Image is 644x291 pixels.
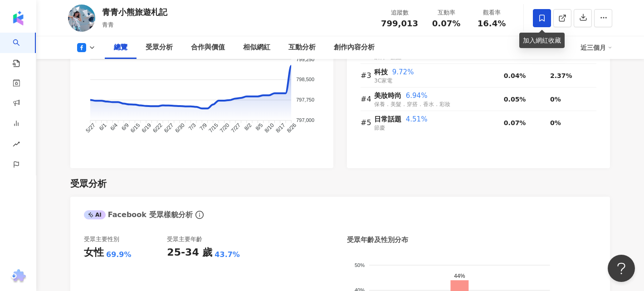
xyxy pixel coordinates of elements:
[608,255,635,282] iframe: Help Scout Beacon - Open
[504,119,526,126] span: 0.07%
[198,122,208,132] tspan: 7/9
[519,33,565,48] div: 加入網紅收藏
[146,42,173,53] div: 受眾分析
[191,42,225,53] div: 合作與價值
[429,8,463,17] div: 互動率
[84,246,104,260] div: 女性
[141,122,153,134] tspan: 6/19
[102,21,114,28] span: 青青
[406,92,428,100] span: 6.94%
[109,122,119,132] tspan: 6/4
[432,19,460,28] span: 0.07%
[70,177,107,190] div: 受眾分析
[374,78,392,84] span: 3C家電
[347,235,408,245] div: 受眾年齡及性別分布
[84,210,193,220] div: Facebook 受眾樣貌分析
[296,117,314,123] tspan: 797,000
[215,250,240,260] div: 43.7%
[11,11,25,25] img: logo icon
[13,135,20,155] span: rise
[207,122,220,134] tspan: 7/15
[406,115,428,123] span: 4.51%
[381,19,418,28] span: 799,013
[174,122,186,134] tspan: 6/30
[194,209,205,220] span: info-circle
[504,96,526,103] span: 0.05%
[374,92,401,100] span: 美妝時尚
[84,235,119,243] div: 受眾主要性別
[296,97,314,103] tspan: 797,750
[361,70,374,81] div: #3
[355,262,365,268] tspan: 50%
[120,122,130,132] tspan: 6/9
[129,122,141,134] tspan: 6/15
[243,122,253,132] tspan: 8/2
[263,122,276,134] tspan: 8/10
[254,122,264,132] tspan: 8/5
[68,5,95,32] img: KOL Avatar
[286,122,298,134] tspan: 8/26
[550,72,572,79] span: 2.37%
[167,246,212,260] div: 25-34 歲
[230,122,242,134] tspan: 7/27
[381,8,418,17] div: 追蹤數
[84,210,106,219] div: AI
[288,42,316,53] div: 互動分析
[392,68,414,76] span: 9.72%
[219,122,231,134] tspan: 7/20
[13,33,31,68] a: search
[296,77,314,82] tspan: 798,500
[550,96,561,103] span: 0%
[361,117,374,128] div: #5
[243,42,270,53] div: 相似網紅
[167,235,202,243] div: 受眾主要年齡
[114,42,127,53] div: 總覽
[98,122,108,132] tspan: 6/1
[102,6,167,18] div: 青青小熊旅遊札記
[163,122,175,134] tspan: 6/27
[296,57,314,62] tspan: 799,250
[187,122,197,132] tspan: 7/3
[85,122,97,134] tspan: 5/27
[334,42,375,53] div: 創作內容分析
[550,119,561,126] span: 0%
[374,125,385,131] span: 節慶
[374,115,401,123] span: 日常話題
[478,19,506,28] span: 16.4%
[504,72,526,79] span: 0.04%
[474,8,509,17] div: 觀看率
[106,250,132,260] div: 69.9%
[274,122,287,134] tspan: 8/17
[581,40,612,55] div: 近三個月
[10,269,27,284] img: chrome extension
[374,101,450,107] span: 保養．美髮．穿搭．香水．彩妝
[374,68,388,76] span: 科技
[151,122,164,134] tspan: 6/22
[361,93,374,105] div: #4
